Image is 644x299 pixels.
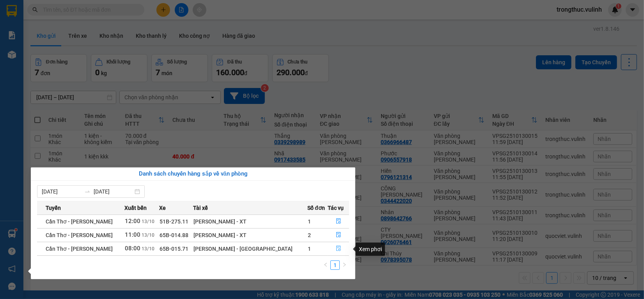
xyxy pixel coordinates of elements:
span: Cần Thơ - [PERSON_NAME] [46,246,113,252]
span: 1 [308,218,311,225]
button: file-done [328,215,349,228]
span: 51B-275.11 [160,218,188,225]
button: file-done [328,243,349,255]
span: right [342,262,347,267]
span: 2 [308,232,311,238]
span: Tác vụ [328,204,344,212]
span: file-done [336,246,341,252]
button: file-done [328,229,349,241]
div: [PERSON_NAME] - XT [193,217,307,226]
button: left [321,260,330,270]
span: Xuất bến [124,204,147,212]
div: [PERSON_NAME] - [GEOGRAPHIC_DATA] [193,244,307,253]
div: [PERSON_NAME] - XT [193,231,307,239]
span: 13/10 [142,219,154,224]
a: 1 [331,261,339,269]
span: 13/10 [142,246,154,252]
span: 12:00 [125,218,140,225]
span: 11:00 [125,231,140,238]
span: left [323,262,328,267]
button: right [340,260,349,270]
span: Cần Thơ - [PERSON_NAME] [46,232,113,238]
span: 65B-015.71 [160,246,188,252]
div: Xem phơi [356,243,385,256]
span: 13/10 [142,232,154,238]
span: 1 [308,246,311,252]
span: file-done [336,218,341,225]
span: 65B-014.88 [160,232,188,238]
span: Số đơn [307,204,325,212]
span: Tài xế [193,204,208,212]
input: Từ ngày [42,187,81,196]
input: Đến ngày [94,187,133,196]
li: Next Page [340,260,349,270]
span: Cần Thơ - [PERSON_NAME] [46,218,113,225]
li: 1 [330,260,340,270]
span: swap-right [84,188,90,195]
span: Tuyến [46,204,61,212]
li: Previous Page [321,260,330,270]
div: Danh sách chuyến hàng sắp về văn phòng [37,169,349,179]
span: Xe [159,204,166,212]
span: 08:00 [125,245,140,252]
span: to [84,188,90,195]
span: file-done [336,232,341,238]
